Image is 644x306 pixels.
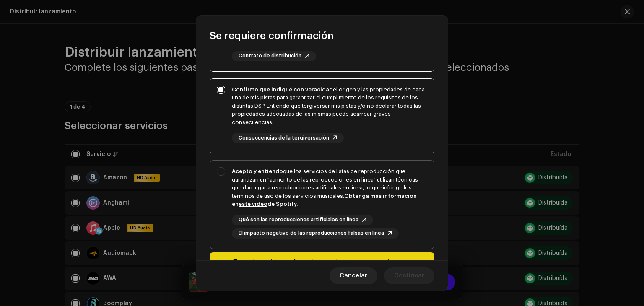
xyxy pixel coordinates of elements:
p-togglebutton: Acepto y entiendoque los servicios de listas de reproducción que garantizan un "aumento de las re... [210,160,434,249]
strong: Acepto y entiendo [232,169,283,174]
span: El impacto negativo de las reproducciones falsas en línea [239,231,384,236]
div: el origen y las propiedades de cada una de mis pistas para garantizar el cumplimiento de los requ... [232,86,427,127]
span: Cancelar [340,267,367,284]
span: Qué son las reproducciones artificiales en línea [239,217,358,223]
button: Cancelar [330,267,377,284]
strong: Obtenga más información en de Spotify. [232,193,417,207]
a: este video [239,201,267,207]
span: Consecuencias de la tergiversación [239,135,329,141]
button: Confirmar [384,267,434,284]
strong: Confirmo que indiqué con veracidad [232,87,333,92]
p-togglebutton: Confirmo que indiqué con veracidadel origen y las propiedades de cada una de mis pistas para gara... [210,78,434,154]
div: El uso de servicios de listas de reproducción puede arruinar sus posibilidades de conseguir más r... [233,257,428,298]
span: Se requiere confirmación [210,29,334,42]
span: Contrato de distribución [239,53,301,59]
div: que los servicios de listas de reproducción que garantizan un "aumento de las reproducciones en l... [232,167,427,208]
span: Confirmar [394,267,424,284]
